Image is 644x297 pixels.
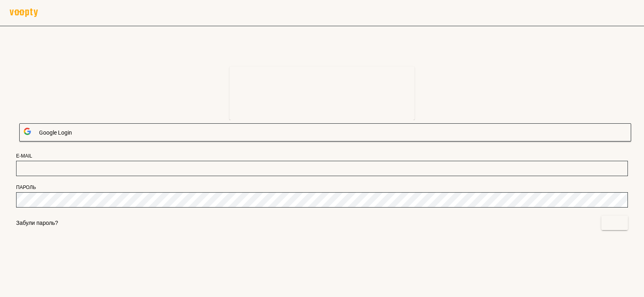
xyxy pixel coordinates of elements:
span: Google Login [39,125,76,141]
span: Вхід [597,8,611,18]
h6: Вхід для співробітників [242,79,402,91]
button: Вхід [601,216,628,230]
p: Вхід для власників, адміністраторів і викладачів. [242,91,402,100]
div: E-mail [16,153,628,160]
span: Приєднатися [548,8,590,18]
div: Пароль [16,184,628,191]
button: Google Login [19,123,631,141]
button: UA [619,5,634,20]
span: UA [623,8,631,17]
img: voopty.png [10,8,38,17]
a: Забули пароль? [16,220,58,226]
span: Вхід [608,218,621,228]
a: Дізнатись більше [242,100,287,107]
button: Вхід для співробітниківВхід для власників, адміністраторів і викладачів.Дізнатись більше [236,73,408,114]
a: Вхід [594,6,619,20]
a: Приєднатися [545,6,594,20]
